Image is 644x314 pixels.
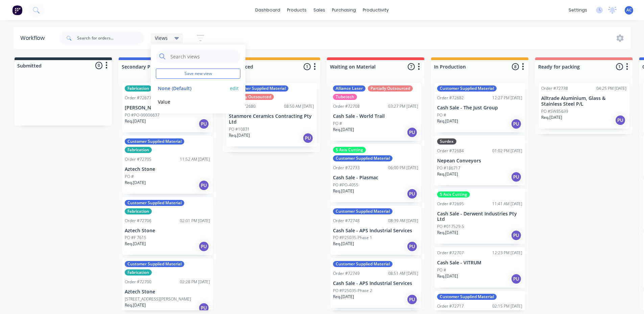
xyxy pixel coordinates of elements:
[437,250,464,256] div: Order #72707
[437,105,522,111] p: Cash Sale - The Just Group
[541,85,568,91] div: Order #72738
[437,165,460,171] p: PO #186717
[125,174,134,180] p: PO #
[388,165,418,171] div: 06:00 PM [DATE]
[541,114,562,121] p: Req. [DATE]
[539,83,629,129] div: Order #7273804:25 PM [DATE]Alltrade Aluminium, Glass & Stainless Steel P/LPO #SW85639Req.[DATE]PU
[437,85,497,91] div: Customer Supplied Material
[125,105,210,111] p: [PERSON_NAME]
[122,83,213,132] div: FabricationOrder #7267709:30 AM [DATE][PERSON_NAME]PO #PO-00006637Req.[DATE]PU
[329,5,359,15] div: purchasing
[333,127,354,133] p: Req. [DATE]
[229,113,314,125] p: Stanmore Ceramics Contracting Pty Ltd
[125,112,160,118] p: PO #PO-00006637
[122,197,213,255] div: Customer Supplied MaterialFabricationOrder #7270602:01 PM [DATE]Aztech StonePO #F 7615Req.[DATE]PU
[437,260,522,266] p: Cash Sale - VITRUM
[125,302,146,308] p: Req. [DATE]
[333,270,360,277] div: Order #72749
[229,126,250,132] p: PO #10831
[230,85,239,92] button: edit
[198,241,209,252] div: PU
[125,95,151,101] div: Order #72677
[437,112,446,118] p: PO #
[125,200,184,206] div: Customer Supplied Material
[156,69,240,79] button: Save new view
[229,132,250,138] p: Req. [DATE]
[198,303,209,313] div: PU
[407,294,418,305] div: PU
[434,247,525,288] div: Order #7270712:23 PM [DATE]Cash Sale - VITRUMPO #Req.[DATE]PU
[511,119,522,129] div: PU
[125,85,152,91] div: Fabrication
[492,250,522,256] div: 12:23 PM [DATE]
[333,147,366,153] div: 5 Axis Cutting
[596,85,626,91] div: 04:25 PM [DATE]
[626,7,632,13] span: AC
[229,94,274,100] div: Partially Outsourced
[437,118,458,124] p: Req. [DATE]
[437,158,522,164] p: Nepean Conveyors
[437,211,522,223] p: Cash Sale - Derwent Industries Pty Ltd
[125,156,151,162] div: Order #72705
[122,136,213,194] div: Customer Supplied MaterialFabricationOrder #7270511:52 AM [DATE]Aztech StonePO #Req.[DATE]PU
[541,108,568,114] p: PO #SW85639
[434,189,525,244] div: 5 Axis CuttingOrder #7269511:41 AM [DATE]Cash Sale - Derwent Industries Pty LtdPO #017529-SReq.[D...
[511,230,522,241] div: PU
[437,273,458,279] p: Req. [DATE]
[511,273,522,284] div: PU
[333,155,392,161] div: Customer Supplied Material
[434,83,525,132] div: Customer Supplied MaterialOrder #7268212:27 PM [DATE]Cash Sale - The Just GroupPO #Req.[DATE]PU
[125,118,146,124] p: Req. [DATE]
[333,281,418,286] p: Cash Sale - APS Industrial Services
[388,218,418,224] div: 08:39 AM [DATE]
[333,235,372,241] p: PO #P25035-Phase 1
[303,133,313,143] div: PU
[437,230,458,236] p: Req. [DATE]
[226,83,317,147] div: Customer Supplied MaterialPartially OutsourcedOrder #7268008:50 AM [DATE]Stanmore Ceramics Contra...
[125,180,146,186] p: Req. [DATE]
[180,218,210,224] div: 02:01 PM [DATE]
[368,85,413,91] div: Partially Outsourced
[125,279,151,285] div: Order #72700
[492,303,522,309] div: 02:15 PM [DATE]
[615,115,626,126] div: PU
[330,258,421,308] div: Customer Supplied MaterialOrder #7274908:51 AM [DATE]Cash Sale - APS Industrial ServicesPO #P2503...
[333,121,342,127] p: PO #
[437,191,470,198] div: 5 Axis Cutting
[155,34,168,42] span: Views
[284,5,310,15] div: products
[511,172,522,182] div: PU
[437,148,464,154] div: Order #72684
[125,208,152,214] div: Fabrication
[333,165,360,171] div: Order #72733
[437,294,497,300] div: Customer Supplied Material
[198,180,209,191] div: PU
[437,138,456,145] div: Surdex
[125,269,152,276] div: Fabrication
[125,289,210,295] p: Aztech Stone
[170,50,237,63] input: Search views
[359,5,392,15] div: productivity
[12,5,22,15] img: Factory
[330,144,421,202] div: 5 Axis CuttingCustomer Supplied MaterialOrder #7273306:00 PM [DATE]Cash Sale - PlasmacPO #PO-4055...
[492,148,522,154] div: 01:02 PM [DATE]
[333,294,354,300] p: Req. [DATE]
[20,34,48,42] div: Workflow
[333,188,354,194] p: Req. [DATE]
[310,5,329,15] div: sales
[198,119,209,129] div: PU
[333,228,418,234] p: Cash Sale - APS Industrial Services
[437,95,464,101] div: Order #72682
[333,175,418,181] p: Cash Sale - Plasmac
[180,279,210,285] div: 02:28 PM [DATE]
[541,96,626,107] p: Alltrade Aluminium, Glass & Stainless Steel P/L
[125,147,152,153] div: Fabrication
[333,85,365,91] div: Alliance Laser
[388,103,418,109] div: 03:27 PM [DATE]
[437,303,464,309] div: Order #72717
[333,113,418,119] p: Cash Sale - World Trail
[388,270,418,277] div: 08:51 AM [DATE]
[125,241,146,247] p: Req. [DATE]
[229,85,288,91] div: Customer Supplied Material
[180,156,210,162] div: 11:52 AM [DATE]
